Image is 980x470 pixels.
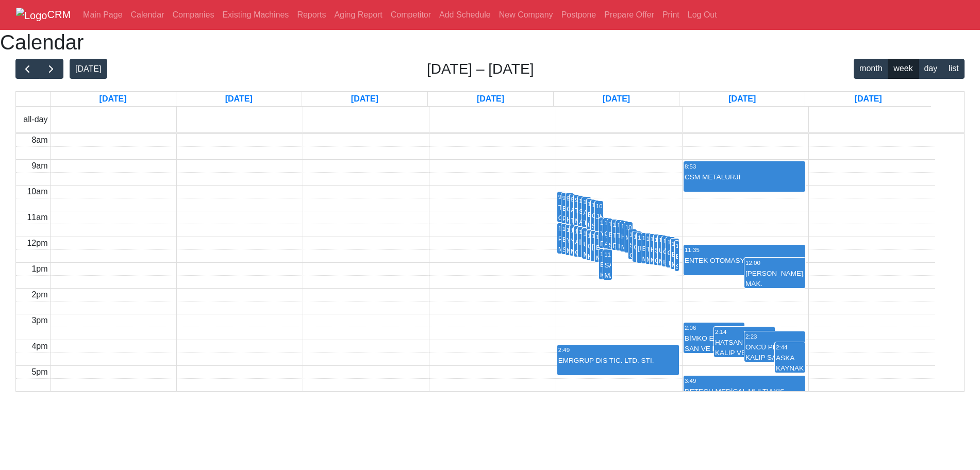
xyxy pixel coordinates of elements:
[634,232,640,241] div: 11:09
[663,247,669,266] div: ÖZ-EN PLASTİK TEKSTİL MAK. YED.PAR.SAN.TİC.LTD.ŞTİ
[29,289,49,301] div: 2pm
[293,5,330,25] a: Reports
[16,8,47,23] img: Logo
[621,222,627,231] div: 10:49
[608,230,614,249] div: BAFA SAVUNMA
[600,228,606,248] div: YTS PLASTİK
[588,241,594,260] div: COMBO KALIP
[659,236,665,245] div: 11:16
[655,245,661,265] div: ŞERİFLER OTOMOTİV
[604,250,610,259] div: 11:44
[567,236,573,255] div: YÜCELİMPEX MAKİNA OTOMOTİV VE İNŞ. [GEOGRAPHIC_DATA]. TİC. LTD. ŞTİ
[745,259,804,267] div: 12:00
[596,243,602,262] div: EURO METAL
[685,387,804,406] div: DETECH MEDİCAL MULTIAXIS MACHINING CO.
[25,237,49,249] div: 12pm
[29,263,49,275] div: 1pm
[427,60,534,78] h2: [DATE] – [DATE]
[663,237,669,246] div: 11:18
[435,5,495,25] a: Add Schedule
[558,203,564,222] div: TNB GRUP KALIP
[579,228,585,237] div: 11:00
[15,59,40,79] button: Previous week
[575,227,581,236] div: 10:59
[604,260,610,280] div: SABANCI MAKİNA
[571,226,577,235] div: 10:57
[745,342,804,362] div: ÖNCÜ PLASTİK KALIP SAN. TİC. LTD. ŞTİ.
[571,195,577,204] div: 9:57
[592,201,598,210] div: 10:08
[592,211,598,230] div: CKP SAVUNMA SİST. İNŞ.TAAH.SAN.TİC.LTD.ŞTI
[562,225,569,233] div: 10:54
[567,226,573,234] div: 10:56
[29,366,49,378] div: 5pm
[558,193,564,202] div: 9:52
[776,353,804,373] div: ASKA KAYNAK
[604,229,610,248] div: ÇAĞIN ASANSÖR [DEMOGRAPHIC_DATA]
[588,200,594,209] div: 10:06
[588,231,594,240] div: 11:07
[629,240,636,259] div: SURFACE GROUP AŞINDIRICI MAK. [GEOGRAPHIC_DATA]. LTD. ŞTI
[715,338,774,357] div: HATSAN TEKNİK KALIP VE PLASTİK LTD. ŞTİ.
[495,5,557,25] a: New Company
[853,92,884,106] a: Go to July 12, 2025
[349,92,380,106] a: Go to July 8, 2025
[29,340,49,352] div: 4pm
[685,256,804,266] div: ENTEK OTOMASYON ÜRÜNLERİ
[25,186,49,198] div: 10am
[558,234,564,254] div: POYKAL MAKİNE SAN. TİC. A.Ş.
[168,5,218,25] a: Companies
[562,194,569,203] div: 9:54
[651,235,657,244] div: 11:14
[659,246,665,265] div: UKE MAKİNA
[685,377,804,385] div: 3:49
[613,230,619,250] div: TMC POWDER METAL
[672,249,678,269] div: BÖKE MÜHENDİSLİK MAKİNA SAV. [GEOGRAPHIC_DATA]SAN. TİC. LTD. ŞTİ
[579,238,585,248] div: İNFODIF
[685,324,743,332] div: 2:06
[655,236,661,244] div: 11:15
[667,248,673,267] div: CESE TOYS
[604,219,610,228] div: 10:43
[658,5,684,25] a: Print
[596,212,602,222] div: JKG
[557,5,601,25] a: Postpone
[579,207,585,226] div: SARIBEKİR AMBALAJ
[575,237,581,257] div: AICS ÇELİK SANAYİ VE TİC. LTD. ŞTİ
[745,332,804,341] div: 2:23
[685,246,804,255] div: 11:35
[29,134,49,146] div: 8am
[97,92,129,106] a: Go to July 6, 2025
[223,92,255,106] a: Go to July 7, 2025
[39,59,63,79] button: Next week
[676,242,678,250] div: 11:27
[854,59,888,79] button: month
[776,343,804,352] div: 2:44
[600,5,658,25] a: Prepare Offer
[575,206,581,225] div: TT METAL [PERSON_NAME]
[918,59,943,79] button: day
[600,219,606,227] div: 10:42
[715,328,774,337] div: 2:14
[600,250,606,259] div: 11:43
[625,223,632,232] div: 10:51
[25,211,49,224] div: 11am
[592,242,598,252] div: [PERSON_NAME]
[571,236,577,256] div: YAVUZ METAL
[745,268,804,288] div: [PERSON_NAME]. MAK. [GEOGRAPHIC_DATA]. TİC. LTD. ŞTİ.
[21,113,49,126] span: all-day
[634,242,640,253] div: ÖZKAYA
[29,314,49,327] div: 3pm
[642,234,649,243] div: 11:12
[608,220,614,229] div: 10:45
[617,231,623,250] div: TİTRA TEKNOLOJİ
[79,5,127,25] a: Main Page
[672,240,678,248] div: 11:23
[638,233,644,242] div: 11:11
[567,204,573,224] div: CABİR HAVACILIK
[676,251,678,271] div: BOSCH SAN. TİC. A.Ş
[592,232,598,241] div: 11:08
[642,244,649,263] div: EFE MAKINA
[583,239,589,259] div: UNO MOLD
[387,5,435,25] a: Competitor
